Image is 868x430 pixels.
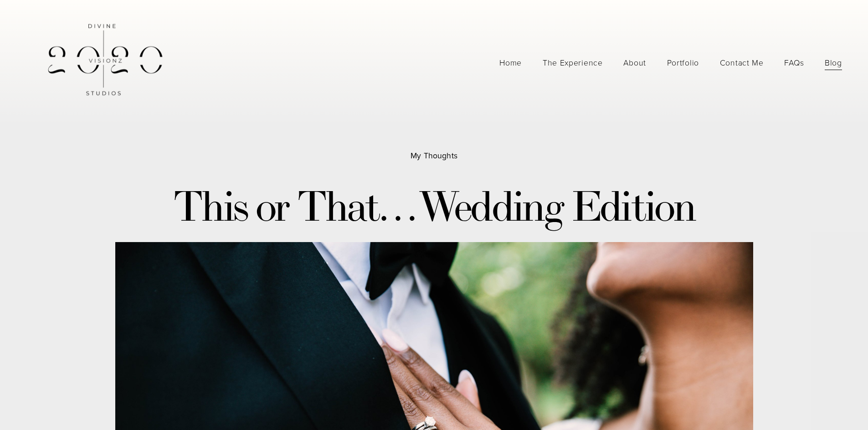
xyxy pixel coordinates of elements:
[667,56,699,70] span: Portfolio
[667,55,699,71] a: folder dropdown
[411,150,457,161] a: My Thoughts
[825,55,842,71] a: Blog
[115,174,753,238] h1: This or That…Wedding Edition
[784,55,804,71] a: FAQs
[26,1,181,125] img: Divine 20/20 Visionz Studios
[543,55,603,71] a: The Experience
[720,55,764,71] a: folder dropdown
[720,56,764,70] span: Contact Me
[623,55,646,71] a: About
[499,55,522,71] a: Home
